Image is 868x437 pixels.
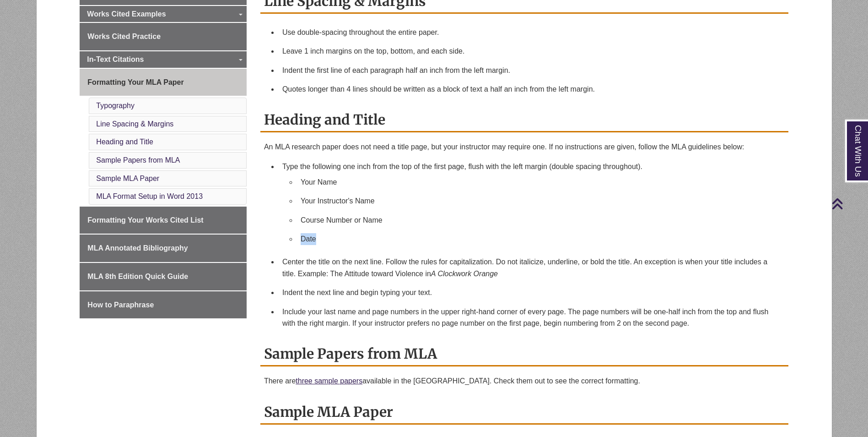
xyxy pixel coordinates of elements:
li: Course Number or Name [297,211,781,230]
li: Leave 1 inch margins on the top, bottom, and each side. [279,42,785,61]
a: Works Cited Practice [80,23,247,50]
li: Center the title on the next line. Follow the rules for capitalization. Do not italicize, underli... [279,252,785,283]
h2: Sample MLA Paper [260,400,788,425]
span: In-Text Citations [87,55,144,63]
a: In-Text Citations [80,51,247,68]
li: Include your last name and page numbers in the upper right-hand corner of every page. The page nu... [279,302,785,333]
a: Works Cited Examples [80,6,247,22]
li: Date [297,229,781,249]
li: Use double-spacing throughout the entire paper. [279,23,785,42]
span: Works Cited Practice [87,33,161,40]
a: Line Spacing & Margins [96,120,173,128]
li: Your Instructor's Name [297,191,781,211]
a: MLA 8th Edition Quick Guide [80,263,247,290]
h2: Heading and Title [260,108,788,132]
a: MLA Format Setup in Word 2013 [96,192,203,200]
h2: Sample Papers from MLA [260,342,788,366]
a: Heading and Title [96,138,153,146]
a: Sample MLA Paper [96,175,159,182]
li: Indent the first line of each paragraph half an inch from the left margin. [279,61,785,80]
li: Your Name [297,173,781,192]
a: MLA Annotated Bibliography [80,235,247,262]
li: Type the following one inch from the top of the first page, flush with the left margin (double sp... [279,157,785,252]
a: Sample Papers from MLA [96,156,180,164]
li: Quotes longer than 4 lines should be written as a block of text a half an inch from the left margin. [279,80,785,99]
span: Formatting Your Works Cited List [87,216,203,224]
span: How to Paraphrase [87,301,154,309]
a: Back to Top [831,197,866,210]
li: Indent the next line and begin typing your text. [279,283,785,302]
em: A Clockwork Orange [431,270,498,278]
span: MLA Annotated Bibliography [87,244,188,252]
a: Formatting Your MLA Paper [80,69,247,96]
span: Works Cited Examples [87,10,166,18]
a: Formatting Your Works Cited List [80,207,247,234]
a: three sample papers [296,377,362,385]
p: An MLA research paper does not need a title page, but your instructor may require one. If no inst... [264,142,785,153]
a: How to Paraphrase [80,291,247,319]
p: There are available in the [GEOGRAPHIC_DATA]. Check them out to see the correct formatting. [264,376,785,387]
span: Formatting Your MLA Paper [87,78,183,86]
a: Typography [96,102,135,109]
span: MLA 8th Edition Quick Guide [87,273,188,280]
